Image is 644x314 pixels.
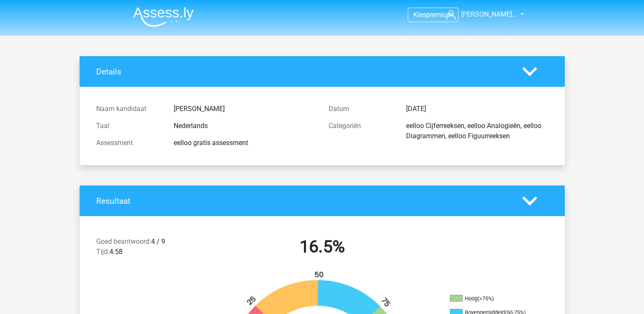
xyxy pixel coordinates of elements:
[90,121,167,131] div: Taal
[478,295,494,302] div: (>75%)
[408,9,458,20] a: Kiespremium
[450,295,535,303] li: Hoog
[322,121,400,141] div: Categoriën
[96,67,509,77] h4: Details
[400,121,555,141] div: eelloo Cijferreeksen, eelloo Analogieën, eelloo Diagrammen, eelloo Figuurreeksen
[426,11,453,19] span: premium
[96,248,109,256] span: Tijd:
[212,237,432,257] h2: 16.5%
[90,138,167,148] div: Assessment
[443,9,518,20] a: [PERSON_NAME]…
[167,121,322,131] div: Nederlands
[461,10,517,18] span: [PERSON_NAME]…
[96,196,509,206] h4: Resultaat
[400,104,555,114] div: [DATE]
[167,138,322,148] div: eelloo gratis assessment
[133,7,194,27] img: Assessly
[90,237,206,260] div: 4 / 9 4:58
[413,11,426,19] span: Kies
[90,104,167,114] div: Naam kandidaat
[322,104,400,114] div: Datum
[167,104,322,114] div: [PERSON_NAME]
[96,237,151,245] span: Goed beantwoord:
